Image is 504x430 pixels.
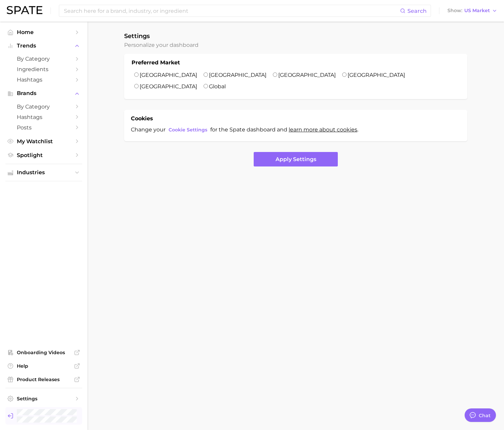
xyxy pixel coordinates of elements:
span: Spotlight [17,152,71,158]
label: [GEOGRAPHIC_DATA] [209,72,266,78]
a: Help [5,361,82,371]
span: Home [17,29,71,35]
h1: Settings [124,32,467,40]
img: SPATE [7,6,42,14]
button: Brands [5,88,82,98]
label: [GEOGRAPHIC_DATA] [140,72,197,78]
span: Hashtags [17,76,71,83]
span: Onboarding Videos [17,349,71,356]
span: Product Releases [17,376,71,382]
a: Ingredients [5,64,82,74]
span: Search [407,8,427,14]
span: by Category [17,56,71,62]
span: by Category [17,103,71,110]
span: Ingredients [17,66,71,72]
h1: Preferred Market [132,59,180,67]
a: by Category [5,54,82,64]
a: Hashtags [5,74,82,85]
a: My Watchlist [5,136,82,147]
span: Help [17,363,71,369]
button: Trends [5,41,82,51]
a: learn more about cookies [289,126,357,133]
h1: Cookies [131,115,153,123]
span: My Watchlist [17,138,71,145]
span: Posts [17,124,71,131]
button: Cookie Settings [167,125,209,134]
button: Industries [5,167,82,178]
span: US Market [464,9,490,12]
a: Product Releases [5,374,82,385]
button: ShowUS Market [446,6,499,15]
label: Global [209,83,226,90]
span: Trends [17,43,71,49]
input: Search here for a brand, industry, or ingredient [63,5,400,17]
a: Spotlight [5,150,82,160]
span: Settings [17,396,71,402]
span: Brands [17,90,71,96]
h2: Personalize your dashboard [124,42,467,49]
button: Apply Settings [254,152,338,166]
label: [GEOGRAPHIC_DATA] [348,72,405,78]
span: Hashtags [17,114,71,120]
span: Cookie Settings [169,127,207,133]
a: by Category [5,101,82,112]
a: Log out. Currently logged in as Pro User with e-mail spate.pro@test.test. [5,407,82,425]
label: [GEOGRAPHIC_DATA] [278,72,336,78]
a: Onboarding Videos [5,347,82,358]
a: Home [5,27,82,37]
a: Hashtags [5,112,82,122]
a: Posts [5,122,82,133]
label: [GEOGRAPHIC_DATA] [140,83,197,90]
span: Show [447,9,462,12]
span: Industries [17,170,71,176]
span: Change your for the Spate dashboard and . [131,126,358,133]
a: Settings [5,394,82,404]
